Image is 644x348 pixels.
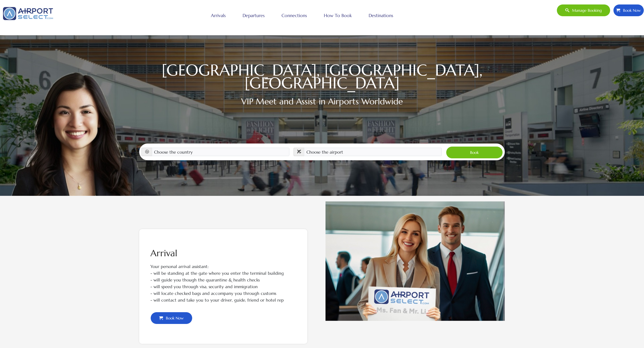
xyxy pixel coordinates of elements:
[322,8,353,22] a: How to book
[150,283,296,304] p: - will speed you through visa, security and immigration - will locate checked bags and accompany ...
[163,312,184,324] span: Book Now
[613,4,644,17] a: Book Now
[139,64,505,90] h1: [GEOGRAPHIC_DATA], [GEOGRAPHIC_DATA], [GEOGRAPHIC_DATA]
[150,263,296,283] p: Your personal arrival assistant: - will be standing at the gate where you enter the terminal buil...
[139,95,505,108] h2: VIP Meet and Assist in Airports Worldwide
[150,312,192,324] a: Book Now
[150,249,296,258] h2: Arrival
[557,4,610,17] a: Manage booking
[569,4,602,16] span: Manage booking
[241,8,266,22] a: Departures
[367,8,395,22] a: Destinations
[620,4,641,16] span: Book Now
[280,8,308,22] a: Connections
[446,146,503,159] button: Book
[210,8,227,22] a: Arrivals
